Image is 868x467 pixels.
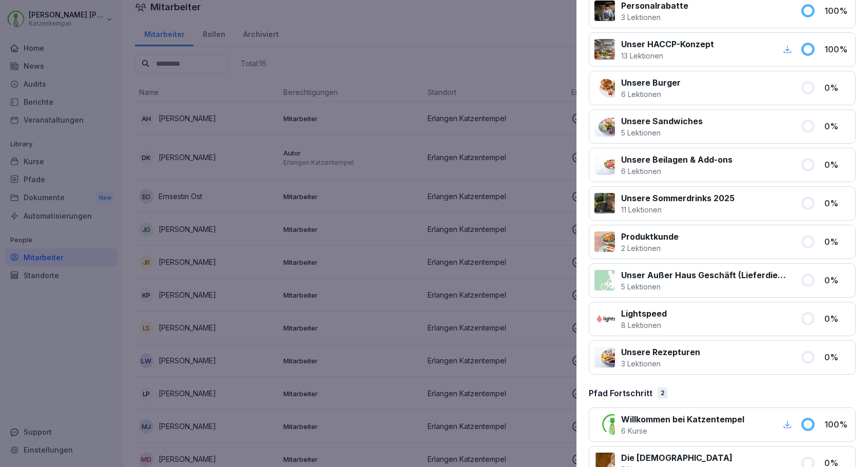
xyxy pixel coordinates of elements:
p: Pfad Fortschritt [589,387,652,399]
p: 0 % [824,82,850,94]
p: 0 % [824,236,850,248]
p: 3 Lektionen [621,358,700,369]
p: 6 Lektionen [621,89,681,100]
p: 100 % [824,5,850,17]
p: 0 % [824,351,850,363]
p: 0 % [824,274,850,286]
p: 2 Lektionen [621,243,679,254]
p: 5 Lektionen [621,281,788,292]
p: 0 % [824,159,850,171]
p: 100 % [824,43,850,55]
p: Unsere Burger [621,76,681,89]
p: Unsere Rezepturen [621,346,700,358]
p: Willkommen bei Katzentempel [621,413,744,425]
div: 2 [658,387,668,399]
p: Produktkunde [621,230,679,243]
p: Unsere Sandwiches [621,115,703,127]
p: 0 % [824,197,850,209]
p: Lightspeed [621,307,667,320]
p: Unsere Beilagen & Add-ons [621,153,732,166]
p: 0 % [824,313,850,325]
p: 8 Lektionen [621,320,667,330]
p: Die [DEMOGRAPHIC_DATA] [621,452,732,464]
p: Unser Außer Haus Geschäft (Lieferdienste) [621,269,788,281]
p: 6 Kurse [621,425,744,436]
p: 0 % [824,120,850,132]
p: 5 Lektionen [621,127,703,138]
p: Unsere Sommerdrinks 2025 [621,192,735,204]
p: 100 % [824,418,850,431]
p: 13 Lektionen [621,50,714,61]
p: 11 Lektionen [621,204,735,215]
p: 6 Lektionen [621,166,732,177]
p: Unser HACCP-Konzept [621,38,714,50]
p: 3 Lektionen [621,12,688,23]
